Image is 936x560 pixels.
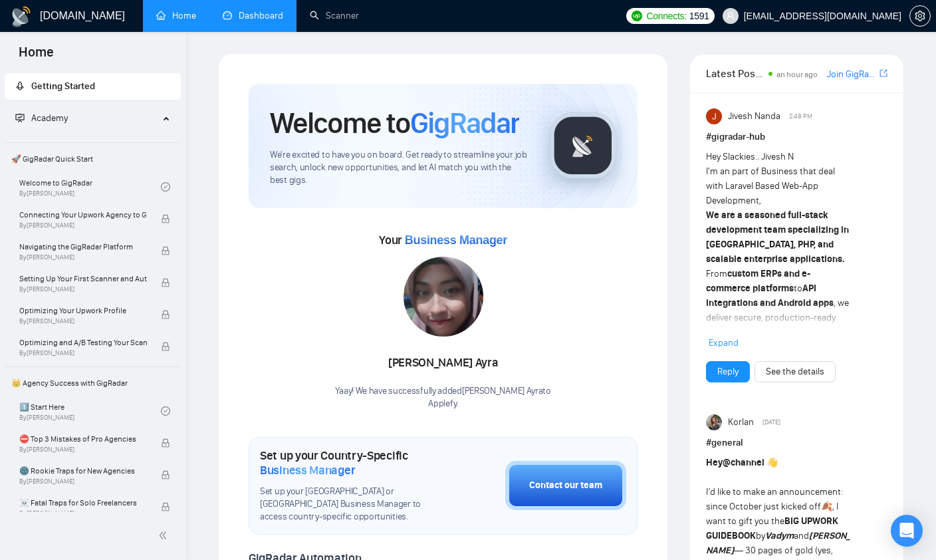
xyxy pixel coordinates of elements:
[706,361,750,382] button: Reply
[15,81,25,90] span: rocket
[19,396,161,426] a: 1️⃣ Start HereBy[PERSON_NAME]
[505,461,626,510] button: Contact our team
[15,112,68,124] span: Academy
[11,6,32,27] img: logo
[726,11,735,21] span: user
[31,112,68,124] span: Academy
[161,502,170,511] span: lock
[821,501,832,512] span: 🍂
[19,317,147,325] span: By [PERSON_NAME]
[706,210,849,265] strong: We are a seasoned full-stack development team specializing in [GEOGRAPHIC_DATA], PHP, and scalabl...
[161,310,170,319] span: lock
[6,370,179,396] span: 👑 Agency Success with GigRadar
[529,478,602,493] div: Contact our team
[15,113,25,122] span: fund-projection-screen
[19,272,147,285] span: Setting Up Your First Scanner and Auto-Bidder
[766,457,778,468] span: 👋
[909,5,931,27] button: setting
[19,285,147,293] span: By [PERSON_NAME]
[717,364,739,379] a: Reply
[706,108,722,124] img: Jivesh Nanda
[706,268,810,294] strong: custom ERPs and e-commerce platforms
[19,208,147,221] span: Connecting Your Upwork Agency to GigRadar
[156,10,196,21] a: homeHome
[405,233,507,247] span: Business Manager
[879,68,887,78] span: export
[706,65,764,82] span: Latest Posts from the GigRadar Community
[728,415,754,430] span: Korlan
[646,9,686,23] span: Connects:
[766,364,824,379] a: See the details
[19,253,147,261] span: By [PERSON_NAME]
[19,464,147,478] span: 🌚 Rookie Traps for New Agencies
[19,509,147,517] span: By [PERSON_NAME]
[879,67,887,80] a: export
[260,448,439,478] h1: Set up your Country-Specific
[158,529,172,542] span: double-left
[706,436,887,450] h1: # general
[335,352,550,374] div: [PERSON_NAME] Ayra
[776,70,818,79] span: an hour ago
[762,416,780,428] span: [DATE]
[910,11,930,21] span: setting
[550,112,616,179] img: gigradar-logo.png
[755,361,836,382] button: See the details
[161,246,170,255] span: lock
[706,414,722,430] img: Korlan
[260,463,355,478] span: Business Manager
[260,486,439,523] span: Set up your [GEOGRAPHIC_DATA] or [GEOGRAPHIC_DATA] Business Manager to access country-specific op...
[632,11,642,21] img: upwork-logo.png
[404,257,483,337] img: 1698924227594-IMG-20231023-WA0128.jpg
[19,496,147,509] span: ☠️ Fatal Traps for Solo Freelancers
[827,67,877,82] a: Join GigRadar Slack Community
[270,105,519,141] h1: Welcome to
[161,470,170,480] span: lock
[19,221,147,229] span: By [PERSON_NAME]
[161,278,170,287] span: lock
[789,110,812,122] span: 2:48 PM
[161,182,170,192] span: check-circle
[706,150,851,545] div: Hey Slackies.. Jivesh N I'm an part of Business that deal with Laravel Based Web-App Development,...
[410,105,519,141] span: GigRadar
[19,432,147,446] span: ⛔ Top 3 Mistakes of Pro Agencies
[723,457,764,468] span: @channel
[270,149,528,187] span: We're excited to have you on board. Get ready to streamline your job search, unlock new opportuni...
[19,446,147,454] span: By [PERSON_NAME]
[765,530,794,541] strong: Vadym
[31,80,95,92] span: Getting Started
[335,398,550,410] p: Applefy .
[223,10,283,21] a: dashboardDashboard
[728,109,780,124] span: Jivesh Nanda
[709,337,739,349] span: Expand
[19,478,147,486] span: By [PERSON_NAME]
[5,73,181,100] li: Getting Started
[706,130,887,144] h1: # gigradar-hub
[19,172,161,202] a: Welcome to GigRadarBy[PERSON_NAME]
[161,406,170,416] span: check-circle
[19,336,147,349] span: Optimizing and A/B Testing Your Scanner for Better Results
[6,146,179,172] span: 🚀 GigRadar Quick Start
[8,43,64,70] span: Home
[379,233,507,247] span: Your
[19,349,147,357] span: By [PERSON_NAME]
[161,438,170,448] span: lock
[706,457,764,468] strong: Hey
[19,240,147,253] span: Navigating the GigRadar Platform
[161,342,170,351] span: lock
[310,10,359,21] a: searchScanner
[19,304,147,317] span: Optimizing Your Upwork Profile
[161,214,170,223] span: lock
[689,9,709,23] span: 1591
[335,385,550,410] div: Yaay! We have successfully added [PERSON_NAME] Ayra to
[909,11,931,21] a: setting
[891,515,923,547] div: Open Intercom Messenger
